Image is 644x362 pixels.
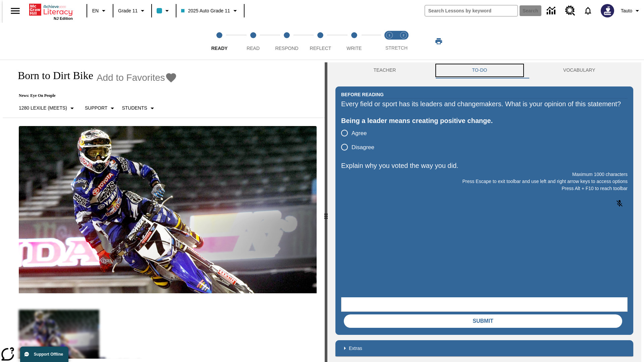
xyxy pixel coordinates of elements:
[543,2,561,20] a: Data Center
[601,4,614,17] img: Avatar
[122,105,147,112] p: Students
[82,102,119,114] button: Scaffolds, Support
[301,23,340,60] button: Reflect step 4 of 5
[341,185,628,192] p: Press Alt + F10 to reach toolbar
[3,5,98,11] body: Explain why you voted the way you did. Maximum 1000 characters Press Alt + F10 to reach toolbar P...
[16,102,79,114] button: Select Lexile, 1280 Lexile (Meets)
[267,23,306,60] button: Respond step 3 of 5
[621,7,632,14] span: Tauto
[394,23,413,60] button: Stretch Respond step 2 of 2
[611,195,628,212] button: Click to activate and allow voice recognition
[97,72,177,83] button: Add to Favorites - Born to Dirt Bike
[119,102,159,114] button: Select Student
[19,126,317,294] img: Motocross racer James Stewart flies through the air on his dirt bike.
[434,62,525,78] button: TO-DO
[275,46,298,51] span: Respond
[89,5,111,17] button: Language: EN, Select a language
[181,7,230,14] span: 2025 Auto Grade 11
[34,352,63,357] span: Support Offline
[344,314,622,328] button: Submit
[341,115,628,126] div: Being a leader means creating positive change.
[385,45,408,51] span: STRETCH
[5,1,25,21] button: Open side menu
[200,23,239,60] button: Ready step 1 of 5
[115,5,149,17] button: Grade: Grade 11, Select a grade
[341,91,384,98] h2: Before Reading
[211,46,228,51] span: Ready
[11,69,93,82] h1: Born to Dirt Bike
[29,2,73,20] div: Home
[388,34,390,37] text: 1
[3,62,325,359] div: reading
[579,2,597,19] a: Notifications
[341,160,628,171] p: Explain why you voted the way you did.
[349,345,362,352] p: Extras
[525,62,633,78] button: VOCABULARY
[428,35,449,47] button: Print
[247,46,260,51] span: Read
[85,105,107,112] p: Support
[352,129,367,138] span: Agree
[561,2,579,20] a: Resource Center, Will open in new tab
[178,5,241,17] button: Class: 2025 Auto Grade 11, Select your class
[425,5,518,16] input: search field
[335,62,434,78] button: Teacher
[233,23,272,60] button: Read step 2 of 5
[341,171,628,178] p: Maximum 1000 characters
[335,23,374,60] button: Write step 5 of 5
[325,62,327,362] div: Press Enter or Spacebar and then press right and left arrow keys to move the slider
[97,72,165,83] span: Add to Favorites
[341,178,628,185] p: Press Escape to exit toolbar and use left and right arrow keys to access options
[341,99,628,109] div: Every field or sport has its leaders and changemakers. What is your opinion of this statement?
[327,62,641,362] div: activity
[54,16,73,20] span: NJ Edition
[352,143,374,152] span: Disagree
[154,5,174,17] button: Class color is light blue. Change class color
[335,62,633,78] div: Instructional Panel Tabs
[597,2,618,19] button: Select a new avatar
[335,340,633,356] div: Extras
[402,34,404,37] text: 2
[20,347,68,362] button: Support Offline
[310,46,331,51] span: Reflect
[380,23,399,60] button: Stretch Read step 1 of 2
[19,105,67,112] p: 1280 Lexile (Meets)
[11,93,177,98] p: News: Eye On People
[341,126,380,154] div: poll
[618,5,644,17] button: Profile/Settings
[346,46,362,51] span: Write
[118,7,138,14] span: Grade 11
[92,7,99,14] span: EN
